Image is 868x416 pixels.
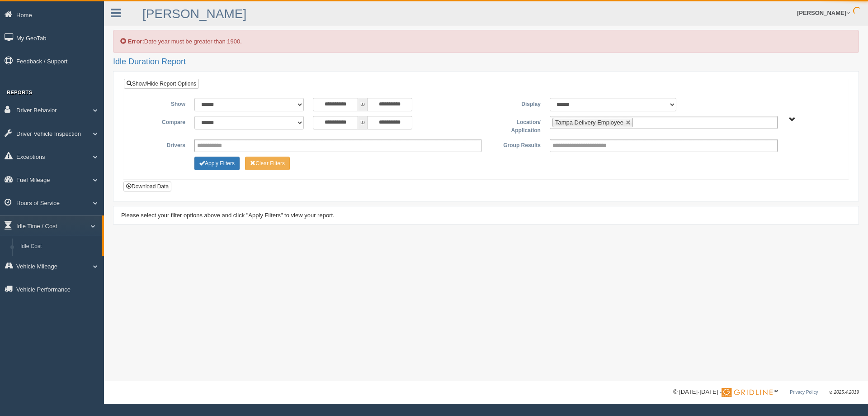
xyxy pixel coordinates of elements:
[673,387,859,397] div: © [DATE]-[DATE] - ™
[555,119,623,126] span: Tampa Delivery Employee
[16,239,102,255] a: Idle Cost
[790,390,818,395] a: Privacy Policy
[194,157,240,170] button: Change Filter Options
[486,139,545,150] label: Group Results
[245,157,290,170] button: Change Filter Options
[123,182,171,191] button: Download Data
[722,388,773,397] img: Gridline
[358,98,367,111] span: to
[830,390,859,395] span: v. 2025.4.2019
[358,116,367,129] span: to
[131,116,190,127] label: Compare
[128,38,144,45] b: Error:
[131,98,190,109] label: Show
[486,98,545,109] label: Display
[131,139,190,150] label: Drivers
[113,30,859,53] div: Date year must be greater than 1900.
[124,79,199,89] a: Show/Hide Report Options
[486,116,545,134] label: Location/ Application
[142,7,246,21] a: [PERSON_NAME]
[121,212,335,219] span: Please select your filter options above and click "Apply Filters" to view your report.
[113,57,859,67] h2: Idle Duration Report
[16,255,102,271] a: Idle Cost Trend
